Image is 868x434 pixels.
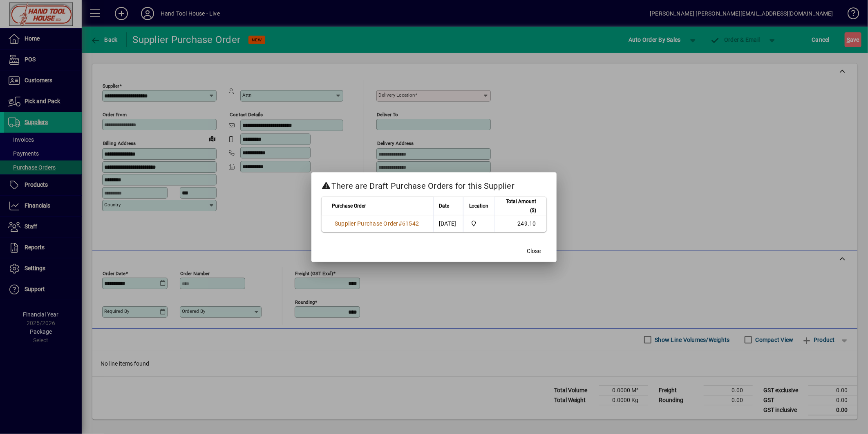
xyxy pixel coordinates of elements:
button: Close [521,244,547,259]
span: Total Amount ($) [499,197,536,215]
td: 249.10 [494,215,546,232]
span: Date [439,201,449,210]
td: [DATE] [434,215,463,232]
span: # [398,220,402,227]
span: Frankton [468,219,490,228]
h2: There are Draft Purchase Orders for this Supplier [311,172,557,196]
a: Supplier Purchase Order#61542 [332,219,422,228]
span: Supplier Purchase Order [335,220,398,227]
span: Close [527,247,541,255]
span: 61542 [402,220,419,227]
span: Purchase Order [332,201,366,210]
span: Location [469,201,488,210]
